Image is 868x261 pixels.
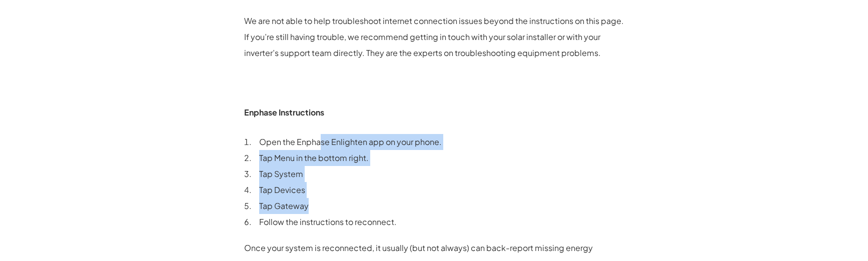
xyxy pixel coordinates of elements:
p: Follow the instructions to reconnect. [259,214,624,230]
p: Tap Devices [259,182,624,198]
p: We are not able to help troubleshoot internet connection issues beyond the instructions on this p... [244,13,624,61]
strong: Enphase Instructions [244,107,324,117]
p: Tap System [259,166,624,182]
p: Tap Menu in the bottom right. [259,150,624,166]
p: Open the Enphase Enlighten app on your phone. [259,134,624,150]
p: Tap Gateway [259,198,624,214]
